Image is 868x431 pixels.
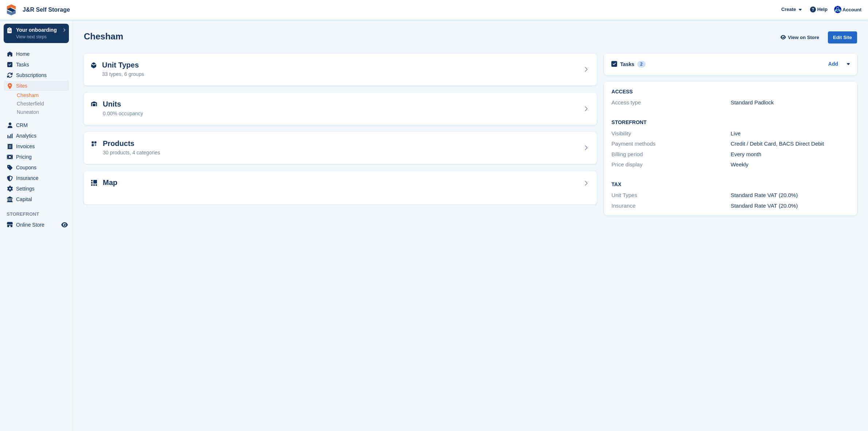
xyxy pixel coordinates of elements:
[16,34,59,40] p: View next steps
[4,220,69,230] a: menu
[4,49,69,59] a: menu
[4,81,69,91] a: menu
[4,131,69,141] a: menu
[788,34,819,41] span: View on Store
[731,130,850,138] div: Live
[84,93,597,125] a: Units 0.00% occupancy
[611,150,731,159] div: Billing period
[102,70,144,78] div: 33 types, 6 groups
[4,152,69,162] a: menu
[828,31,857,43] div: Edit Site
[16,27,59,32] p: Your onboarding
[16,141,60,151] span: Invoices
[20,4,73,16] a: J&R Self Storage
[16,184,60,194] span: Settings
[103,100,143,108] h2: Units
[91,101,97,107] img: unit-icn-7be61d7bf1b0ce9d3e12c5938cc71ed9869f7b940bace4675aadf7bd6d80202e.svg
[4,24,69,43] a: Your onboarding View next steps
[16,152,60,162] span: Pricing
[16,49,60,59] span: Home
[4,194,69,204] a: menu
[91,180,97,186] img: map-icn-33ee37083ee616e46c38cad1a60f524a97daa1e2b2c8c0bc3eb3415660979fc1.svg
[4,173,69,183] a: menu
[828,60,838,69] a: Add
[91,62,96,68] img: unit-type-icn-2b2737a686de81e16bb02015468b77c625bbabd49415b5ef34ead5e3b44a266d.svg
[4,59,69,70] a: menu
[17,92,69,99] a: Chesham
[842,6,861,14] span: Account
[91,141,97,147] img: custom-product-icn-752c56ca05d30b4aa98f6f15887a0e09747e85b44ffffa43cff429088544963d.svg
[4,141,69,151] a: menu
[16,70,60,80] span: Subscriptions
[103,139,160,148] h2: Products
[731,161,850,169] div: Weekly
[611,202,731,210] div: Insurance
[6,4,17,15] img: stora-icon-8386f47178a22dfd0bd8f6a31ec36ba5ce8667c1dd55bd0f319d3a0aa187defe.svg
[779,31,822,43] a: View on Store
[84,54,597,86] a: Unit Types 33 types, 6 groups
[817,6,828,13] span: Help
[611,89,850,95] h2: ACCESS
[620,61,634,68] h2: Tasks
[611,99,731,107] div: Access type
[103,178,117,187] h2: Map
[16,59,60,70] span: Tasks
[828,31,857,46] a: Edit Site
[103,149,160,157] div: 30 products, 4 categories
[16,131,60,141] span: Analytics
[731,140,850,148] div: Credit / Debit Card, BACS Direct Debit
[16,220,60,230] span: Online Store
[834,6,841,13] img: Steve Revell
[4,70,69,80] a: menu
[731,202,850,210] div: Standard Rate VAT (20.0%)
[103,110,143,118] div: 0.00% occupancy
[16,173,60,183] span: Insurance
[611,161,731,169] div: Price display
[731,191,850,200] div: Standard Rate VAT (20.0%)
[731,99,850,107] div: Standard Padlock
[611,130,731,138] div: Visibility
[4,184,69,194] a: menu
[7,211,73,218] span: Storefront
[84,31,123,41] h2: Chesham
[16,81,60,91] span: Sites
[731,150,850,159] div: Every month
[637,61,646,68] div: 2
[16,120,60,130] span: CRM
[611,120,850,126] h2: Storefront
[84,171,597,204] a: Map
[611,182,850,188] h2: Tax
[17,109,69,116] a: Nuneaton
[611,191,731,200] div: Unit Types
[60,220,69,229] a: Preview store
[4,120,69,130] a: menu
[84,132,597,164] a: Products 30 products, 4 categories
[611,140,731,148] div: Payment methods
[16,194,60,204] span: Capital
[4,162,69,173] a: menu
[781,6,796,13] span: Create
[17,100,69,107] a: Chesterfield
[16,162,60,173] span: Coupons
[102,61,144,69] h2: Unit Types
